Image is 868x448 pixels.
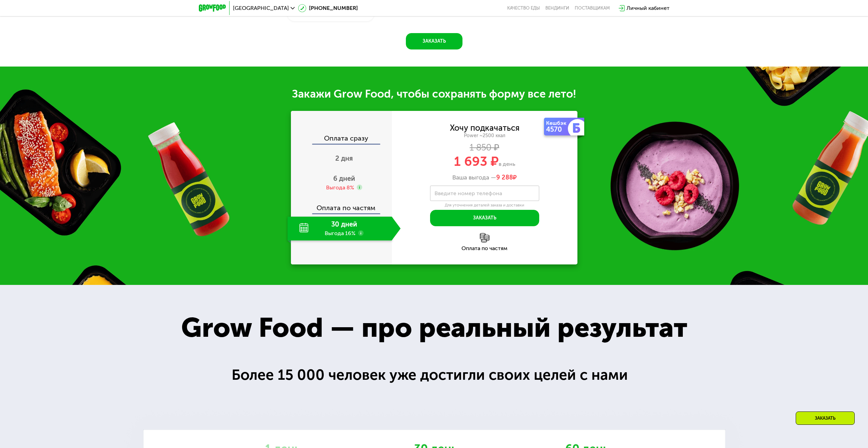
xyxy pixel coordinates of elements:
[392,144,577,151] div: 1 850 ₽
[545,5,569,11] a: Вендинги
[435,191,502,195] label: Введите номер телефона
[480,233,489,243] img: l6xcnZfty9opOoJh.png
[507,5,540,11] a: Качество еды
[627,4,670,12] div: Личный кабинет
[392,174,577,182] div: Ваша выгода —
[496,174,513,181] span: 9 288
[298,4,358,12] a: [PHONE_NUMBER]
[335,154,353,162] span: 2 дня
[233,5,289,11] span: [GEOGRAPHIC_DATA]
[406,33,462,49] button: Заказать
[161,307,707,348] div: Grow Food — про реальный результат
[450,124,519,132] div: Хочу подкачаться
[232,364,637,386] div: Более 15 000 человек уже достигли своих целей с нами
[430,203,539,208] div: Для уточнения деталей заказа и доставки
[392,246,577,251] div: Оплата по частям
[292,198,392,213] div: Оплата по частям
[333,174,355,183] span: 6 дней
[454,154,499,169] span: 1 693 ₽
[796,411,855,425] div: Заказать
[546,126,569,133] div: 4570
[496,174,517,182] span: ₽
[575,5,610,11] div: поставщикам
[546,120,569,126] div: Кешбэк
[430,210,539,226] button: Заказать
[499,161,515,167] span: в день
[392,133,577,139] div: Power ~2500 ккал
[326,184,354,191] div: Выгода 8%
[292,135,392,144] div: Оплата сразу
